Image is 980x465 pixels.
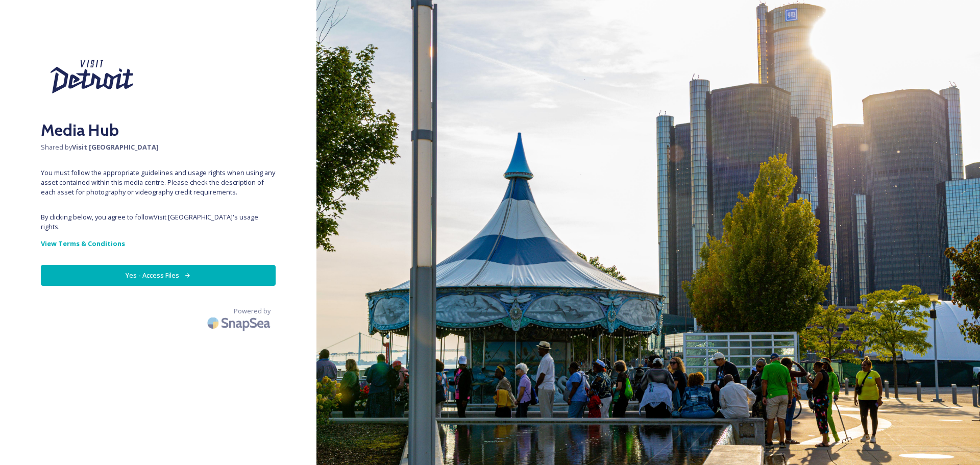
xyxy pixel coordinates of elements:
button: Yes - Access Files [41,265,276,286]
span: Shared by [41,142,276,152]
img: Visit%20Detroit%20New%202024.svg [41,41,143,113]
strong: View Terms & Conditions [41,239,125,248]
span: You must follow the appropriate guidelines and usage rights when using any asset contained within... [41,168,276,198]
img: SnapSea Logo [204,311,276,335]
h2: Media Hub [41,118,276,142]
span: By clicking below, you agree to follow Visit [GEOGRAPHIC_DATA] 's usage rights. [41,212,276,232]
span: Powered by [234,306,271,316]
strong: Visit [GEOGRAPHIC_DATA] [72,142,159,152]
a: View Terms & Conditions [41,237,276,250]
